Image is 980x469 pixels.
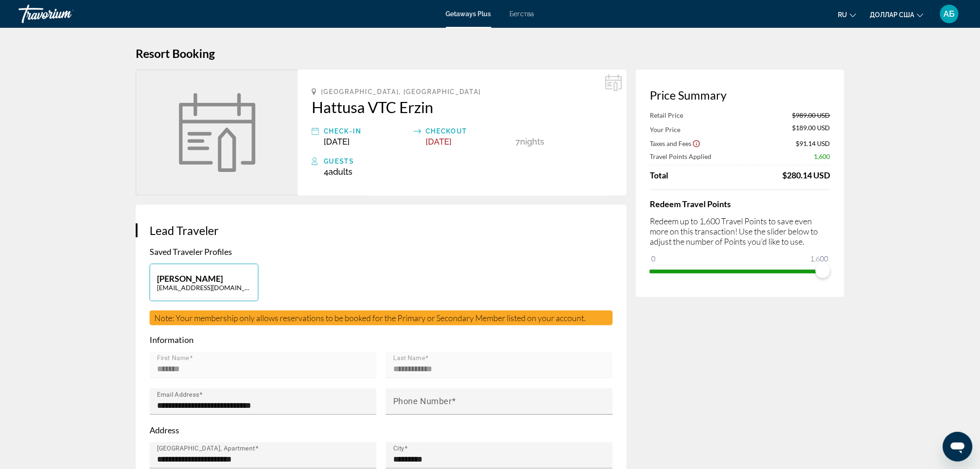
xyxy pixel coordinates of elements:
button: Изменить язык [838,8,856,21]
mat-label: Email Address [157,391,199,399]
mat-label: First Name [157,355,189,362]
span: Adults [328,167,352,177]
button: [PERSON_NAME][EMAIL_ADDRESS][DOMAIN_NAME] [150,264,258,301]
span: 0 [650,253,657,264]
button: Изменить валюту [870,8,923,21]
button: Show Taxes and Fees disclaimer [692,139,701,147]
span: [GEOGRAPHIC_DATA], [GEOGRAPHIC_DATA] [321,88,481,95]
p: [EMAIL_ADDRESS][DOMAIN_NAME] [157,284,251,292]
h3: Price Summary [650,88,830,102]
p: [PERSON_NAME] [157,273,251,284]
mat-label: City [393,445,405,452]
div: Check-In [324,126,409,137]
iframe: Кнопка запуска окна обмена сообщениями [943,432,973,462]
span: Nights [520,137,544,146]
span: Taxes and Fees [650,139,691,147]
span: Note: Your membership only allows reservations to be booked for the Primary or Secondary Member l... [154,313,586,323]
h4: Redeem Travel Points [650,199,830,209]
div: $280.14 USD [783,170,830,180]
a: Бегства [510,10,534,18]
p: Address [150,425,613,435]
span: [DATE] [426,137,452,146]
font: доллар США [870,11,915,19]
button: Show Taxes and Fees breakdown [650,139,701,148]
span: 1,600 [809,253,830,264]
p: Information [150,335,613,345]
a: Getaways Plus [446,10,491,18]
span: 4 [324,167,352,177]
span: Travel Points Applied [650,152,711,160]
h3: Lead Traveler [150,223,613,237]
span: [DATE] [324,137,350,146]
mat-label: Phone Number [393,397,452,406]
font: АБ [944,9,955,19]
p: Saved Traveler Profiles [150,247,613,257]
span: $189.00 USD [792,124,830,134]
span: Retail Price [650,111,683,119]
p: Redeem up to 1,600 Travel Points to save even more on this transaction! Use the slider below to a... [650,216,830,247]
a: Травориум [19,2,111,26]
span: $91.14 USD [796,139,830,147]
span: Total [650,170,668,180]
span: Your Price [650,126,680,133]
font: ru [838,11,848,19]
span: $989.00 USD [792,111,830,119]
h1: Resort Booking [136,46,844,60]
ngx-slider: ngx-slider [650,270,830,272]
a: Hattusa VTC Erzin [312,98,613,116]
mat-label: Last Name [393,355,426,362]
button: Меню пользователя [937,4,961,24]
span: 7 [515,137,520,146]
div: Guests [324,156,613,167]
mat-label: [GEOGRAPHIC_DATA], Apartment [157,445,255,452]
span: ngx-slider [816,263,830,278]
span: 1,600 [814,152,830,160]
div: Checkout [426,126,511,137]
